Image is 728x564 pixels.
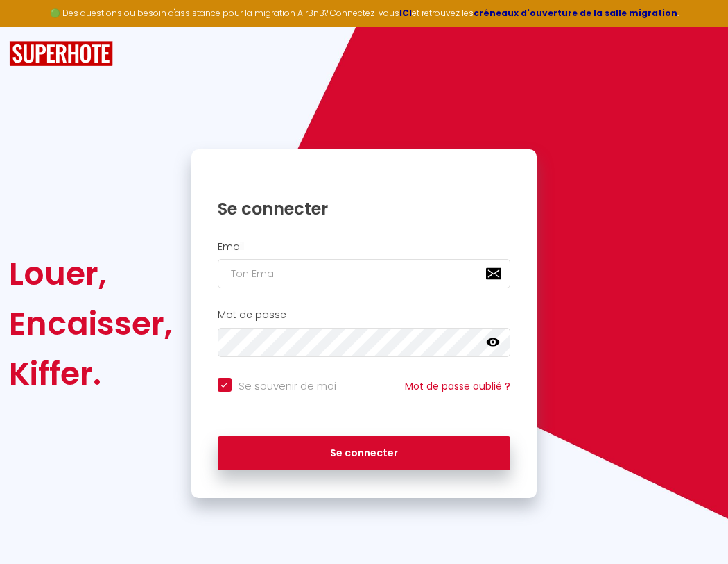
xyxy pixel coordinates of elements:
[218,259,511,288] input: Ton Email
[399,7,412,19] a: ICI
[9,249,173,299] div: Louer,
[9,299,173,349] div: Encaisser,
[218,309,511,321] h2: Mot de passe
[218,241,511,253] h2: Email
[405,379,510,393] a: Mot de passe oublié ?
[218,436,511,471] button: Se connecter
[474,7,677,19] a: créneaux d'ouverture de la salle migration
[218,198,511,219] h1: Se connecter
[9,349,173,399] div: Kiffer.
[9,41,113,67] img: SuperHote logo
